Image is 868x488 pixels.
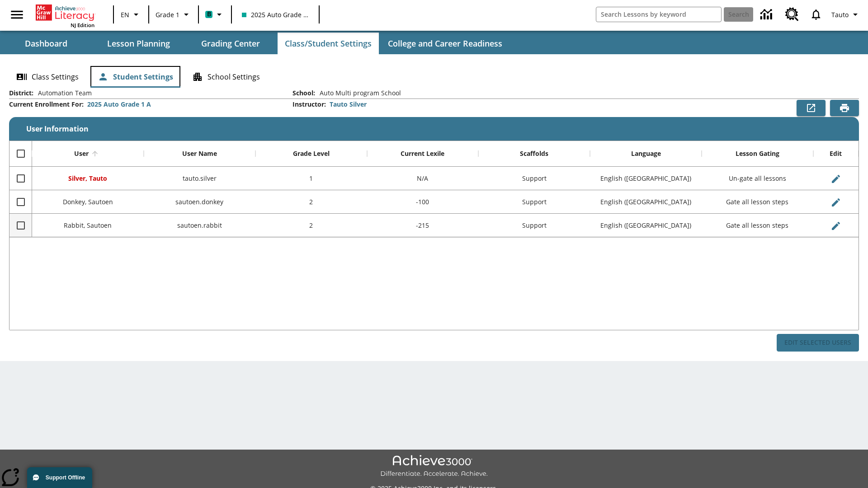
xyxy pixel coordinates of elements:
div: tauto.silver [144,167,255,190]
span: B [207,9,211,20]
div: Language [631,150,661,158]
button: Edit User [827,193,845,211]
button: Lesson Planning [93,33,184,54]
button: Class Settings [9,66,86,88]
div: English (US) [590,190,702,214]
button: Edit User [827,170,845,188]
span: User Information [26,124,89,134]
a: Data Center [755,2,780,27]
h2: School : [292,89,315,97]
button: Dashboard [1,33,91,54]
div: 2 [255,214,367,237]
div: Grade Level [293,150,330,158]
div: 2025 Auto Grade 1 A [87,100,151,109]
div: Lesson Gating [736,150,779,158]
span: Tauto [831,10,849,19]
button: Print Preview [830,100,859,116]
div: 2 [255,190,367,214]
span: EN [121,10,129,19]
div: 1 [255,167,367,190]
span: Automation Team [33,89,92,98]
span: 2025 Auto Grade 1 A [242,10,309,19]
button: Grading Center [185,33,276,54]
div: Edit [830,150,842,158]
div: Support [478,167,590,190]
div: -215 [367,214,479,237]
input: search field [596,7,721,22]
div: Class/Student Settings [9,66,859,88]
a: Resource Center, Will open in new tab [780,2,804,27]
div: Home [36,3,94,28]
img: Achieve3000 Differentiate Accelerate Achieve [380,455,488,478]
div: sautoen.rabbit [144,214,255,237]
div: English (US) [590,214,702,237]
button: Export to CSV [797,100,826,116]
button: Open side menu [4,1,30,28]
div: Gate all lesson steps [702,190,813,214]
a: Notifications [804,3,828,26]
div: Gate all lesson steps [702,214,813,237]
h2: Instructor : [292,101,326,108]
button: Profile/Settings [828,6,864,23]
div: Support [478,190,590,214]
button: Student Settings [90,66,180,88]
div: User Information [9,89,859,352]
span: Support Offline [46,474,85,481]
div: User [74,150,89,158]
div: sautoen.donkey [144,190,255,214]
span: Rabbit, Sautoen [64,221,112,230]
div: English (US) [590,167,702,190]
button: College and Career Readiness [381,33,509,54]
a: Home [36,4,94,22]
button: Boost Class color is teal. Change class color [202,6,228,23]
span: Donkey, Sautoen [63,197,113,206]
div: N/A [367,167,479,190]
button: Edit User [827,217,845,235]
button: Class/Student Settings [278,33,379,54]
div: Tauto Silver [330,100,367,109]
button: Support Offline [27,467,92,488]
h2: Current Enrollment For : [9,101,84,108]
div: -100 [367,190,479,214]
div: Current Lexile [401,150,444,158]
div: Support [478,214,590,237]
h2: District : [9,89,33,97]
button: Language: EN, Select a language [117,6,146,23]
div: Un-gate all lessons [702,167,813,190]
button: Grade: Grade 1, Select a grade [152,6,195,23]
div: Scaffolds [520,150,548,158]
span: Silver, Tauto [68,174,107,183]
span: Grade 1 [156,10,179,19]
span: NJ Edition [71,22,94,28]
button: School Settings [185,66,267,88]
span: Auto Multi program School [315,89,401,98]
div: User Name [182,150,217,158]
